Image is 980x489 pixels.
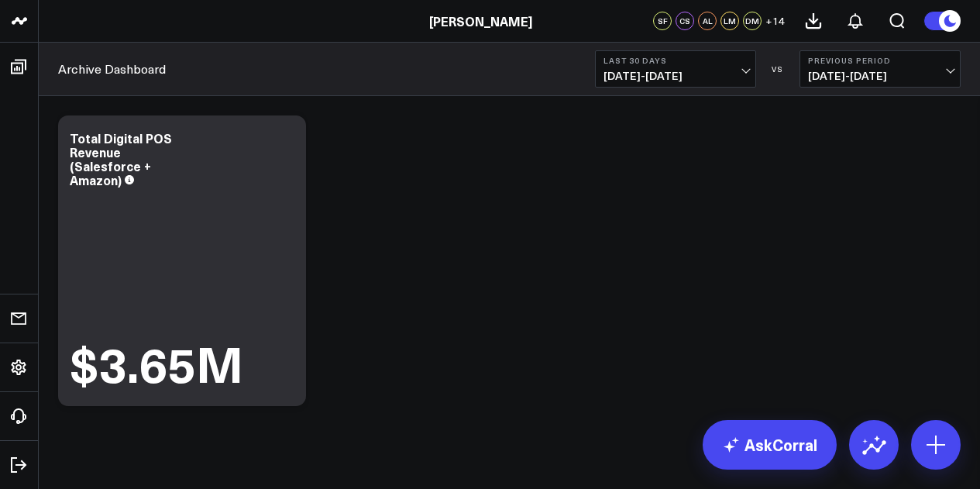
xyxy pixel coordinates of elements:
[720,12,739,30] div: LM
[698,12,717,30] div: AL
[603,56,748,65] b: Last 30 Days
[653,12,672,30] div: SF
[765,15,785,26] span: + 14
[808,70,952,82] span: [DATE] - [DATE]
[765,12,785,30] button: +14
[743,12,762,30] div: DM
[799,50,961,88] button: Previous Period[DATE]-[DATE]
[595,50,756,88] button: Last 30 Days[DATE]-[DATE]
[764,64,792,74] div: VS
[429,12,532,29] a: [PERSON_NAME]
[58,60,166,77] a: Archive Dashboard
[603,70,748,82] span: [DATE] - [DATE]
[70,339,243,387] div: $3.65M
[676,12,694,30] div: CS
[703,420,837,470] a: AskCorral
[808,56,952,65] b: Previous Period
[70,129,172,188] div: Total Digital POS Revenue (Salesforce + Amazon)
